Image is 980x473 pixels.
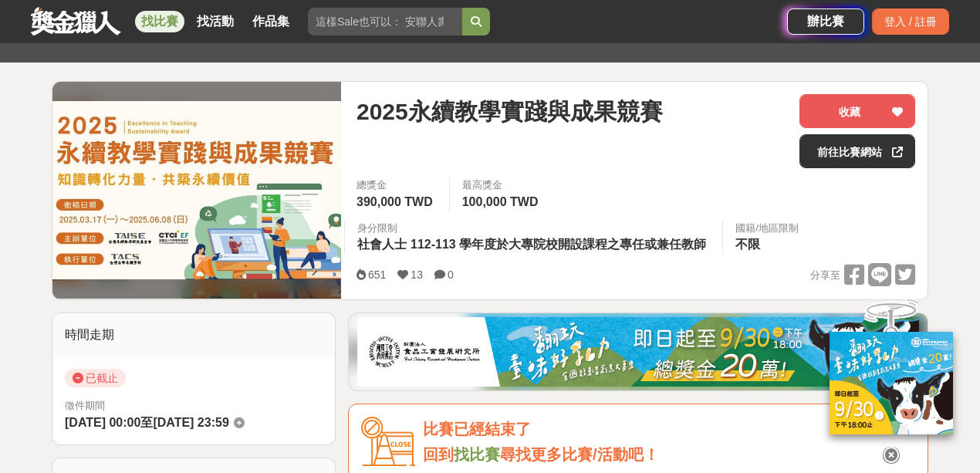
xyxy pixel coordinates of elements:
span: 社會人士 [357,238,407,251]
button: 收藏 [799,94,915,128]
span: 13 [411,269,423,281]
img: Icon [361,417,415,467]
div: 比賽已經結束了 [423,417,915,442]
span: 已截止 [65,369,126,387]
div: 登入 / 註冊 [872,8,949,35]
a: 辦比賽 [787,8,864,35]
input: 這樣Sale也可以： 安聯人壽創意銷售法募集 [308,8,462,35]
img: Cover Image [52,101,341,279]
a: 找活動 [191,11,240,32]
span: 回到 [423,446,454,463]
img: b0ef2173-5a9d-47ad-b0e3-de335e335c0a.jpg [357,317,919,387]
span: 最高獎金 [462,177,542,193]
span: 尋找更多比賽/活動吧！ [500,446,659,463]
a: 作品集 [246,11,296,32]
a: 前往比賽網站 [799,134,915,168]
span: 390,000 TWD [357,195,433,208]
span: 總獎金 [357,177,437,193]
a: 找比賽 [454,446,500,463]
span: 2025永續教學實踐與成果競賽 [357,94,663,129]
span: 至 [140,416,153,429]
span: 分享至 [810,264,840,287]
div: 時間走期 [52,313,335,356]
span: 徵件期間 [65,400,105,411]
span: 112-113 學年度於大專院校開設課程之專任或兼任教師 [411,238,706,251]
span: [DATE] 00:00 [65,416,140,429]
div: 身分限制 [357,221,710,236]
div: 國籍/地區限制 [735,221,799,236]
span: [DATE] 23:59 [153,416,228,429]
a: 找比賽 [135,11,184,32]
span: 不限 [735,238,760,251]
img: ff197300-f8ee-455f-a0ae-06a3645bc375.jpg [830,332,953,434]
span: 651 [368,269,386,281]
span: 0 [448,269,454,281]
span: 100,000 TWD [462,195,539,208]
